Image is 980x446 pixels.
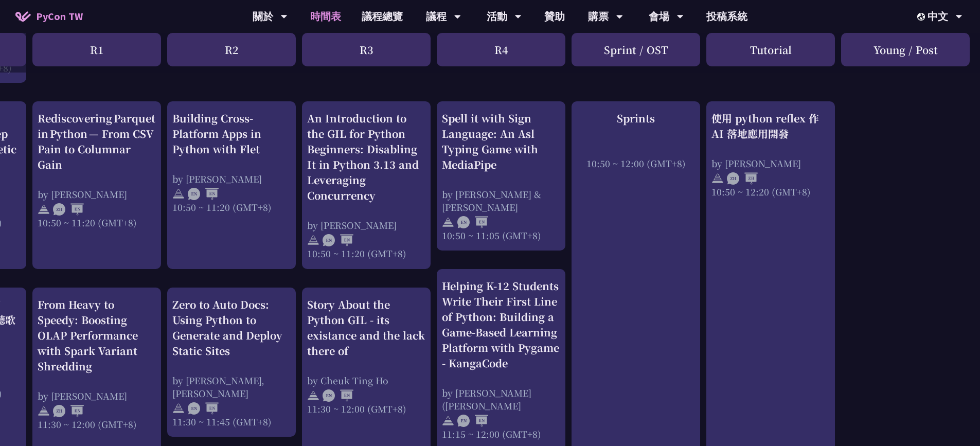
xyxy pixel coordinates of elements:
[307,234,319,246] img: svg+xml;base64,PHN2ZyB4bWxucz0iaHR0cDovL3d3dy53My5vcmcvMjAwMC9zdmciIHdpZHRoPSIyNCIgaGVpZ2h0PSIyNC...
[577,111,695,126] div: Sprints
[577,157,695,170] div: 10:50 ~ 12:00 (GMT+8)
[727,172,758,185] img: ZHZH.38617ef.svg
[38,203,50,216] img: svg+xml;base64,PHN2ZyB4bWxucz0iaHR0cDovL3d3dy53My5vcmcvMjAwMC9zdmciIHdpZHRoPSIyNCIgaGVpZ2h0PSIyNC...
[188,188,219,200] img: ENEN.5a408d1.svg
[323,234,353,246] img: ENEN.5a408d1.svg
[167,33,296,66] div: R2
[442,386,560,412] div: by [PERSON_NAME] ([PERSON_NAME]
[442,278,560,371] div: Helping K-12 Students Write Their First Line of Python: Building a Game-Based Learning Platform w...
[36,9,83,24] span: PyCon TW
[38,111,156,172] div: Rediscovering Parquet in Python — From CSV Pain to Columnar Gain
[307,247,425,260] div: 10:50 ~ 11:20 (GMT+8)
[172,297,291,359] div: Zero to Auto Docs: Using Python to Generate and Deploy Static Sites
[172,172,291,185] div: by [PERSON_NAME]
[38,297,156,374] div: From Heavy to Speedy: Boosting OLAP Performance with Spark Variant Shredding
[188,402,219,415] img: ENEN.5a408d1.svg
[442,216,454,228] img: svg+xml;base64,PHN2ZyB4bWxucz0iaHR0cDovL3d3dy53My5vcmcvMjAwMC9zdmciIHdpZHRoPSIyNCIgaGVpZ2h0PSIyNC...
[302,33,431,66] div: R3
[457,216,488,228] img: ENEN.5a408d1.svg
[706,33,835,66] div: Tutorial
[172,111,291,213] a: Building Cross-Platform Apps in Python with Flet by [PERSON_NAME] 10:50 ~ 11:20 (GMT+8)
[442,427,560,440] div: 11:15 ~ 12:00 (GMT+8)
[38,216,156,229] div: 10:50 ~ 11:20 (GMT+8)
[711,111,830,141] div: 使用 python reflex 作 AI 落地應用開發
[307,389,319,402] img: svg+xml;base64,PHN2ZyB4bWxucz0iaHR0cDovL3d3dy53My5vcmcvMjAwMC9zdmciIHdpZHRoPSIyNCIgaGVpZ2h0PSIyNC...
[172,402,185,415] img: svg+xml;base64,PHN2ZyB4bWxucz0iaHR0cDovL3d3dy53My5vcmcvMjAwMC9zdmciIHdpZHRoPSIyNCIgaGVpZ2h0PSIyNC...
[172,111,291,157] div: Building Cross-Platform Apps in Python with Flet
[442,278,560,440] a: Helping K-12 Students Write Their First Line of Python: Building a Game-Based Learning Platform w...
[38,297,156,431] a: From Heavy to Speedy: Boosting OLAP Performance with Spark Variant Shredding by [PERSON_NAME] 11:...
[38,188,156,201] div: by [PERSON_NAME]
[15,11,31,22] img: Home icon of PyCon TW 2025
[572,33,700,66] div: Sprint / OST
[32,33,161,66] div: R1
[307,219,425,231] div: by [PERSON_NAME]
[457,415,488,427] img: ENEN.5a408d1.svg
[711,185,830,198] div: 10:50 ~ 12:20 (GMT+8)
[38,405,50,417] img: svg+xml;base64,PHN2ZyB4bWxucz0iaHR0cDovL3d3dy53My5vcmcvMjAwMC9zdmciIHdpZHRoPSIyNCIgaGVpZ2h0PSIyNC...
[53,405,84,417] img: ZHEN.371966e.svg
[711,157,830,170] div: by [PERSON_NAME]
[307,374,425,387] div: by Cheuk Ting Ho
[307,402,425,415] div: 11:30 ~ 12:00 (GMT+8)
[307,297,425,359] div: Story About the Python GIL - its existance and the lack there of
[38,418,156,431] div: 11:30 ~ 12:00 (GMT+8)
[323,389,353,402] img: ENEN.5a408d1.svg
[917,13,928,21] img: Locale Icon
[437,33,565,66] div: R4
[172,415,291,428] div: 11:30 ~ 11:45 (GMT+8)
[442,415,454,427] img: svg+xml;base64,PHN2ZyB4bWxucz0iaHR0cDovL3d3dy53My5vcmcvMjAwMC9zdmciIHdpZHRoPSIyNCIgaGVpZ2h0PSIyNC...
[711,111,830,198] a: 使用 python reflex 作 AI 落地應用開發 by [PERSON_NAME] 10:50 ~ 12:20 (GMT+8)
[711,172,724,185] img: svg+xml;base64,PHN2ZyB4bWxucz0iaHR0cDovL3d3dy53My5vcmcvMjAwMC9zdmciIHdpZHRoPSIyNCIgaGVpZ2h0PSIyNC...
[38,111,156,229] a: Rediscovering Parquet in Python — From CSV Pain to Columnar Gain by [PERSON_NAME] 10:50 ~ 11:20 (...
[307,297,425,415] a: Story About the Python GIL - its existance and the lack there of by Cheuk Ting Ho 11:30 ~ 12:00 (...
[172,374,291,400] div: by [PERSON_NAME], [PERSON_NAME]
[172,201,291,213] div: 10:50 ~ 11:20 (GMT+8)
[442,111,560,242] a: Spell it with Sign Language: An Asl Typing Game with MediaPipe by [PERSON_NAME] & [PERSON_NAME] 1...
[841,33,970,66] div: Young / Post
[53,203,84,216] img: ZHEN.371966e.svg
[5,4,93,29] a: PyCon TW
[172,297,291,428] a: Zero to Auto Docs: Using Python to Generate and Deploy Static Sites by [PERSON_NAME], [PERSON_NAM...
[38,389,156,402] div: by [PERSON_NAME]
[307,111,425,260] a: An Introduction to the GIL for Python Beginners: Disabling It in Python 3.13 and Leveraging Concu...
[442,111,560,172] div: Spell it with Sign Language: An Asl Typing Game with MediaPipe
[442,188,560,213] div: by [PERSON_NAME] & [PERSON_NAME]
[172,188,185,200] img: svg+xml;base64,PHN2ZyB4bWxucz0iaHR0cDovL3d3dy53My5vcmcvMjAwMC9zdmciIHdpZHRoPSIyNCIgaGVpZ2h0PSIyNC...
[307,111,425,203] div: An Introduction to the GIL for Python Beginners: Disabling It in Python 3.13 and Leveraging Concu...
[442,229,560,242] div: 10:50 ~ 11:05 (GMT+8)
